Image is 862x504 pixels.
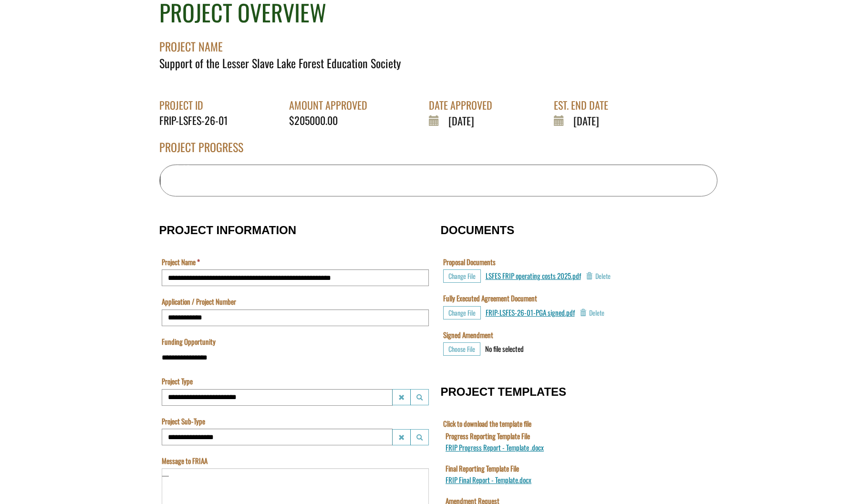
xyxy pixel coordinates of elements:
a: FRIP Progress Report - Template .docx [2,11,101,21]
div: Support of the Lesser Slave Lake Forest Education Society [159,55,717,71]
h3: DOCUMENTS [441,224,703,237]
div: EST. END DATE [554,98,615,113]
button: Project Type Clear lookup field [392,389,411,405]
button: Project Type Launch lookup modal [410,389,429,405]
div: PROJECT NAME [159,29,717,55]
label: Application / Project Number [162,297,236,307]
div: PROJECT ID [159,98,235,113]
div: AMOUNT APPROVED [289,98,374,113]
div: 0% Completed - 0 of 5 Milestones Complete [160,165,161,196]
fieldset: DOCUMENTS [441,214,703,366]
a: FRIP-LSFES-26-01-PGA signed.pdf [486,307,575,318]
a: FRIP Final Report - Template.docx [2,43,88,54]
a: LSFES FRIP operating costs 2025.pdf [486,270,581,281]
div: PROJECT PROGRESS [159,139,717,165]
button: Project Sub-Type Launch lookup modal [410,429,429,445]
label: Project Sub-Type [162,416,205,426]
button: Choose File for Proposal Documents [443,269,481,283]
label: Project Type [162,376,193,386]
button: Delete [586,269,611,283]
label: Final Reporting Template File [2,32,76,42]
div: No file selected [485,344,524,354]
div: [DATE] [429,113,499,128]
input: Project Name [162,269,429,286]
input: Project Sub-Type [162,429,393,445]
button: Choose File for Signed Amendment [443,342,480,356]
label: Message to FRIAA [162,456,208,466]
input: Funding Opportunity [162,349,429,366]
label: Project Name [162,257,200,267]
div: DATE APPROVED [429,98,499,113]
button: Choose File for Fully Executed Agreement Document [443,306,481,319]
label: Proposal Documents [443,257,496,267]
button: Delete [580,306,604,319]
button: Project Sub-Type Clear lookup field [392,429,411,445]
div: --- [2,76,10,86]
label: Click to download the template file [443,419,531,429]
label: Signed Amendment [443,330,493,340]
div: FRIP-LSFES-26-01 [159,113,235,128]
h3: PROJECT TEMPLATES [441,386,703,398]
div: [DATE] [554,113,615,128]
h3: PROJECT INFORMATION [159,224,431,237]
label: Funding Opportunity [162,337,216,347]
label: File field for users to download amendment request template [2,65,56,75]
input: Project Type [162,389,393,406]
div: $205000.00 [289,113,374,128]
label: Fully Executed Agreement Document [443,293,537,303]
div: — [162,470,169,480]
